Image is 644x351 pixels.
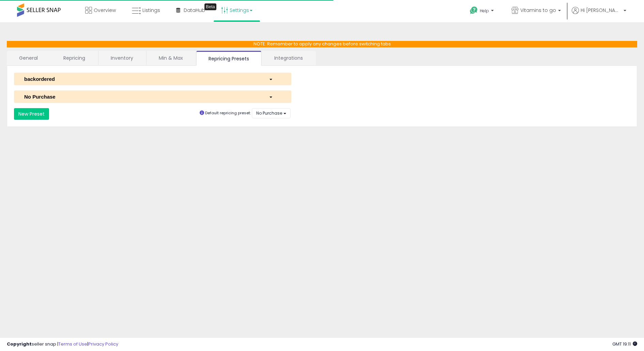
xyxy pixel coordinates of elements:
[470,6,478,15] i: Get Help
[147,51,195,65] a: Min & Max
[184,7,205,14] span: DataHub
[572,7,626,22] a: Hi [PERSON_NAME]
[19,75,264,83] div: backordered
[520,7,556,14] span: Vitamins to go
[14,73,291,85] button: backordered
[204,3,216,10] div: Tooltip anchor
[14,90,291,103] button: No Purchase
[252,108,291,118] button: No Purchase
[14,108,49,120] button: New Preset
[464,1,501,22] a: Help
[19,93,264,100] div: No Purchase
[205,111,251,116] small: Default repricing preset:
[98,51,145,65] a: Inventory
[7,41,637,47] p: NOTE: Remember to apply any changes before switching tabs
[51,51,97,65] a: Repricing
[7,51,50,65] a: General
[262,51,315,65] a: Integrations
[480,8,489,14] span: Help
[196,51,261,66] a: Repricing Presets
[94,7,116,14] span: Overview
[256,110,282,116] span: No Purchase
[142,7,160,14] span: Listings
[581,7,622,14] span: Hi [PERSON_NAME]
